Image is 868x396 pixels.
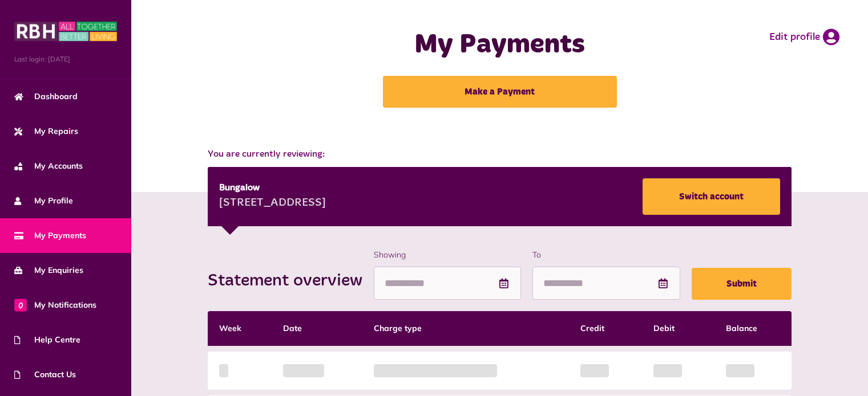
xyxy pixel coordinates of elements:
a: Edit profile [769,28,839,46]
span: My Profile [14,195,73,207]
span: 0 [14,299,27,311]
span: Contact Us [14,369,76,381]
span: Dashboard [14,91,78,103]
div: [STREET_ADDRESS] [219,195,326,212]
a: Switch account [643,178,780,215]
span: Last login: [DATE] [14,54,117,64]
a: Make a Payment [383,76,617,108]
h1: My Payments [327,28,673,62]
span: My Payments [14,230,86,242]
span: You are currently reviewing: [208,148,791,161]
span: My Notifications [14,299,96,311]
span: My Repairs [14,125,78,137]
span: Help Centre [14,334,80,346]
div: Bungalow [219,181,326,195]
span: My Enquiries [14,264,83,276]
img: MyRBH [14,20,117,43]
span: My Accounts [14,160,83,172]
